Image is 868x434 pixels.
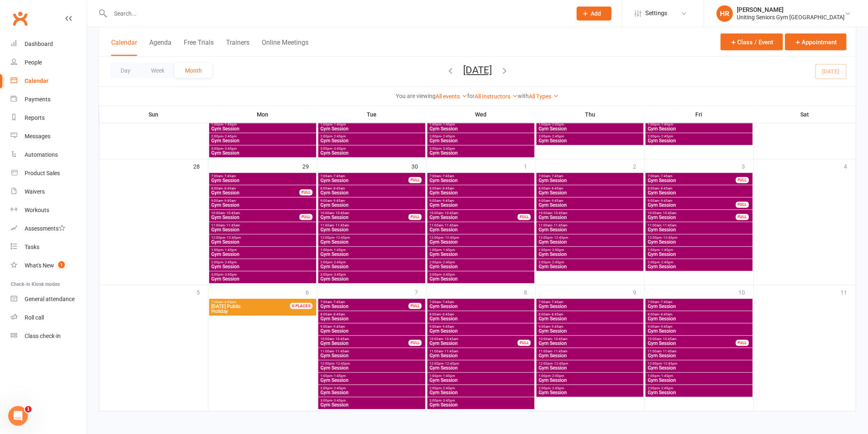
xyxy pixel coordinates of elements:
a: Assessments [11,219,87,238]
span: Gym Session [647,240,751,245]
div: 10 [739,286,754,299]
span: 7:00am [320,301,409,304]
div: FULL [409,303,422,309]
span: Gym Session [538,203,642,208]
span: Gym Session [211,178,315,183]
span: 9:00am [538,325,642,329]
span: Gym Session [211,277,315,282]
span: 9:00am [320,325,424,329]
span: - 10:45am [225,212,240,215]
span: Gym Session [429,151,533,156]
span: 3:00pm [429,273,533,277]
div: Automations [25,151,58,158]
span: - 7:45am [332,175,345,178]
span: - 2:45pm [223,135,237,139]
span: - 8:45am [441,313,454,317]
th: Fri [645,106,754,123]
span: 9:00am [320,199,424,203]
div: FULL [518,214,531,220]
span: Gym Session [320,191,424,196]
span: 11:00am [320,224,424,228]
a: All events [436,93,468,100]
div: Roll call [25,314,44,321]
a: Automations [11,146,87,164]
div: FULL [299,214,313,220]
span: - 9:45am [550,199,563,203]
div: 2 [633,160,644,173]
span: 7:00am [538,301,642,304]
span: 8:00am [320,187,424,191]
span: Gym Session [429,304,533,309]
span: 9:00am [647,199,736,203]
span: - 3:45pm [441,147,455,151]
span: 10:00am [320,212,409,215]
a: All Types [529,93,559,100]
span: Gym Session [429,178,533,183]
span: 8:00am [211,187,300,191]
span: 3:00pm [429,147,533,151]
a: General attendance kiosk mode [11,290,87,308]
span: - 11:45am [552,224,567,228]
a: Product Sales [11,164,87,183]
a: Roll call [11,308,87,327]
span: Gym Session [429,265,533,270]
span: - 8:45am [550,313,563,317]
span: - 11:45am [225,224,240,228]
span: 12:00pm [647,236,751,240]
span: 10:00am [647,212,736,215]
button: Add [577,7,612,21]
span: 8:00am [538,187,642,191]
span: 10:00am [211,212,300,215]
th: Sun [99,106,208,123]
div: 28 [193,160,208,173]
span: - 9:45am [332,199,345,203]
span: - 8:45am [332,313,345,317]
span: Gym Session [320,151,424,156]
span: Gym Session [429,329,533,334]
div: Workouts [25,207,49,213]
span: Gym Session [429,203,533,208]
a: People [11,53,87,72]
span: [DATE] Public [211,304,241,310]
span: Gym Session [538,265,642,270]
input: Search... [108,8,566,19]
span: - 10:45am [552,212,567,215]
div: Assessments [25,225,65,232]
div: Tasks [25,244,39,250]
span: 11:00am [538,224,642,228]
a: Messages [11,127,87,146]
span: - 7:45am [659,301,672,304]
span: Gym Session [211,191,300,196]
span: 11:00am [429,224,533,228]
span: - 2:45pm [332,135,346,139]
span: Gym Session [647,252,751,257]
span: Gym Session [320,252,424,257]
span: 11:00am [211,224,315,228]
span: - 2:45pm [550,261,564,265]
span: Gym Session [429,240,533,245]
span: Gym Session [429,317,533,322]
span: 7:00am [647,301,751,304]
div: FULL [409,214,422,220]
th: Thu [536,106,645,123]
span: 1:00pm [538,249,642,252]
button: Week [141,63,175,78]
a: Workouts [11,201,87,219]
div: 3 [742,160,754,173]
span: - 7:45am [659,175,672,178]
span: Gym Session [429,215,518,220]
span: Gym Session [211,139,315,144]
a: What's New1 [11,256,87,275]
span: - 2:00pm [550,249,564,252]
span: Gym Session [538,126,642,131]
span: - 9:45am [332,325,345,329]
span: Add [591,10,601,17]
button: [DATE] [463,64,492,76]
span: 1:00pm [320,249,424,252]
span: 12:00pm [429,236,533,240]
span: - 1:45pm [660,123,673,126]
a: Waivers [11,183,87,201]
span: Gym Session [211,126,315,131]
span: Gym Session [320,228,424,233]
span: Gym Session [320,265,424,270]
